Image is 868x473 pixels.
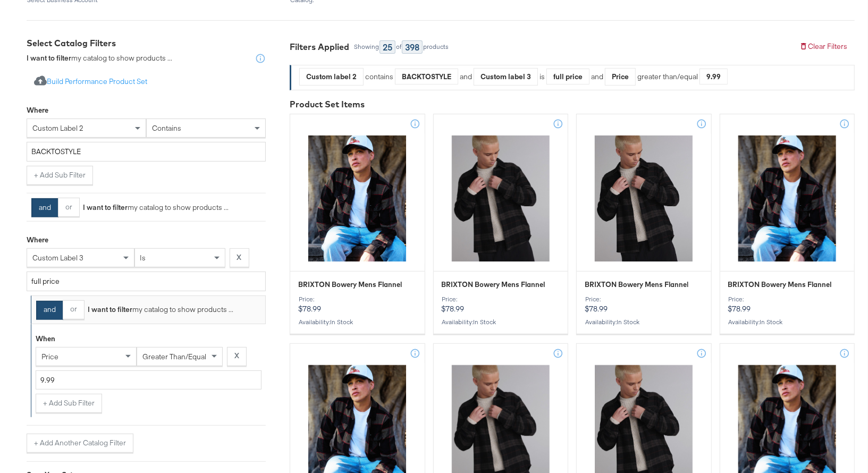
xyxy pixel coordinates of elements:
div: Custom label 2 [300,69,363,85]
input: Enter a value for your filter [27,272,266,291]
span: in stock [474,318,496,326]
strong: I want to filter [88,305,132,314]
strong: I want to filter [83,202,128,212]
div: Availability : [728,318,847,326]
div: Where [27,105,48,115]
div: Availability : [298,318,417,326]
div: Price: [585,295,703,303]
span: in stock [330,318,353,326]
div: Where [27,235,48,245]
span: contains [152,123,181,133]
span: BRIXTON Bowery Mens Flannel [442,280,545,290]
div: of [395,43,402,50]
div: my catalog to show products ... [85,305,233,315]
div: Price [605,69,635,85]
button: or [63,300,85,319]
span: in stock [760,318,783,326]
div: When [36,334,55,344]
button: and [36,301,63,320]
button: + Add Sub Filter [36,394,102,413]
button: + Add Sub Filter [27,166,93,185]
div: Price: [298,295,417,303]
span: BRIXTON Bowery Mens Flannel [298,280,402,290]
div: BACKTOSTYLE [395,69,458,85]
div: 398 [402,40,423,54]
div: products [423,43,449,50]
div: my catalog to show products ... [80,202,229,213]
div: Select Catalog Filters [27,37,266,49]
strong: X [234,351,239,361]
div: is [538,72,546,82]
div: and [591,68,728,86]
strong: X [237,252,242,263]
span: custom label 3 [32,253,83,263]
div: Availability : [442,318,560,326]
span: is [140,253,146,263]
div: contains [364,72,395,82]
p: $78.99 [585,295,703,314]
button: X [227,347,247,366]
div: Product Set Items [290,98,855,111]
span: custom label 2 [32,123,83,133]
div: Price: [728,295,847,303]
p: $78.99 [442,295,560,314]
div: and [460,68,589,86]
p: $78.99 [728,295,847,314]
span: greater than/equal [142,352,206,361]
button: Build Performance Product Set [27,72,155,92]
div: my catalog to show products ... [27,53,172,64]
div: Filters Applied [290,41,349,53]
button: + Add Another Catalog Filter [27,434,133,453]
div: Showing [353,43,380,50]
div: 25 [380,40,395,54]
strong: I want to filter [27,53,71,63]
div: greater than/equal [636,72,700,82]
div: full price [547,69,589,85]
p: $78.99 [298,295,417,314]
span: BRIXTON Bowery Mens Flannel [728,280,832,290]
div: 9.99 [700,69,727,85]
span: in stock [617,318,639,326]
button: Clear Filters [792,37,855,56]
div: Price: [442,295,560,303]
button: or [58,198,80,217]
span: BRIXTON Bowery Mens Flannel [585,280,688,290]
button: X [230,248,249,267]
input: Enter a value for your filter [27,142,266,162]
div: Custom label 3 [474,69,537,85]
div: Availability : [585,318,703,326]
button: and [31,198,58,217]
span: price [41,352,58,361]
